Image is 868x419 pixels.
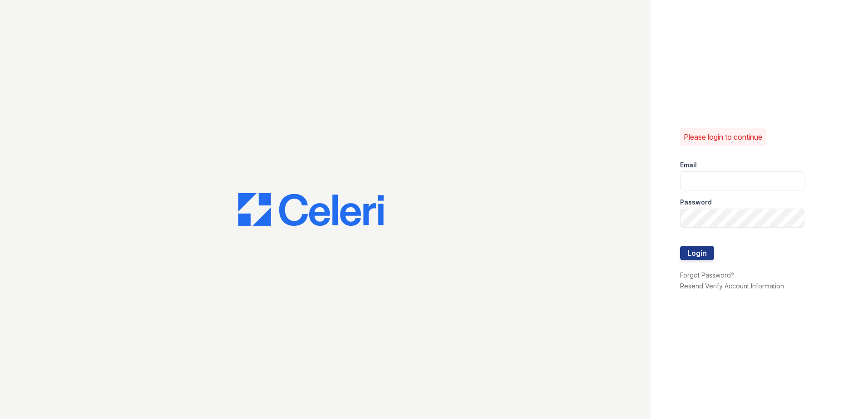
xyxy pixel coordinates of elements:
label: Password [680,198,712,207]
a: Forgot Password? [680,271,734,279]
label: Email [680,161,697,170]
p: Please login to continue [684,132,762,142]
img: CE_Logo_Blue-a8612792a0a2168367f1c8372b55b34899dd931a85d93a1a3d3e32e68fde9ad4.png [238,193,384,226]
a: Resend Verify Account Information [680,282,784,290]
button: Login [680,246,714,260]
